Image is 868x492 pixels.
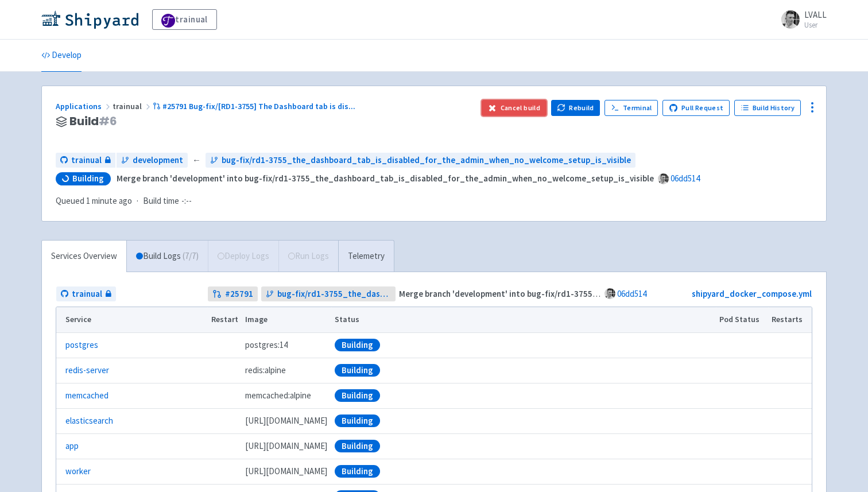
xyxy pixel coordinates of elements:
a: trainual [56,153,115,168]
span: LVALL [804,9,827,20]
span: trainual [72,288,102,301]
span: redis:alpine [245,364,286,377]
a: app [65,440,79,453]
span: [DOMAIN_NAME][URL] [245,414,327,428]
div: Building [335,339,380,351]
button: Cancel build [482,100,547,116]
span: memcached:alpine [245,389,311,402]
span: bug-fix/rd1-3755_the_dashboard_tab_is_disabled_for_the_admin_when_no_welcome_setup_is_visible [277,288,392,301]
small: User [804,21,827,29]
a: bug-fix/rd1-3755_the_dashboard_tab_is_disabled_for_the_admin_when_no_welcome_setup_is_visible [206,153,635,168]
a: trainual [152,9,217,30]
th: Image [242,307,331,332]
a: trainual [56,286,116,302]
img: Shipyard logo [41,10,138,29]
span: bug-fix/rd1-3755_the_dashboard_tab_is_disabled_for_the_admin_when_no_welcome_setup_is_visible [222,154,631,167]
a: Telemetry [338,241,394,272]
a: Terminal [604,100,658,116]
a: Pull Request [662,100,730,116]
button: Rebuild [551,100,600,116]
th: Service [56,307,207,332]
a: postgres [65,339,98,352]
span: Building [72,173,104,184]
a: elasticsearch [65,414,113,428]
span: Build time [143,195,179,208]
a: #25791 [208,286,258,302]
a: LVALL User [774,10,827,29]
th: Status [331,307,716,332]
span: #25791 Bug-fix/[RD1-3755] The Dashboard tab is dis ... [162,101,355,111]
a: Develop [41,40,82,72]
a: development [117,153,188,168]
div: Building [335,440,380,452]
span: ← [192,154,201,167]
span: [DOMAIN_NAME][URL] [245,465,327,478]
span: trainual [71,154,102,167]
span: [DOMAIN_NAME][URL] [245,440,327,453]
span: trainual [113,101,153,111]
a: 06dd514 [617,288,646,299]
span: Queued [56,195,132,206]
a: Build History [734,100,801,116]
span: development [133,154,183,167]
span: Build [69,115,117,128]
time: 1 minute ago [86,195,132,206]
span: ( 7 / 7 ) [183,250,199,263]
a: worker [65,465,91,478]
th: Restarts [768,307,812,332]
a: shipyard_docker_compose.yml [692,288,812,299]
a: Build Logs (7/7) [127,241,208,272]
span: postgres:14 [245,339,288,352]
div: · [56,195,199,208]
a: #25791 Bug-fix/[RD1-3755] The Dashboard tab is dis... [153,101,357,111]
a: 06dd514 [671,173,700,184]
a: Services Overview [42,241,126,272]
div: Building [335,414,380,427]
div: Building [335,465,380,478]
th: Restart [207,307,242,332]
strong: # 25791 [225,288,253,301]
a: Applications [56,101,113,111]
span: -:-- [181,195,192,208]
a: redis-server [65,364,109,377]
a: bug-fix/rd1-3755_the_dashboard_tab_is_disabled_for_the_admin_when_no_welcome_setup_is_visible [261,286,396,302]
a: memcached [65,389,108,402]
span: # 6 [99,113,117,129]
strong: Merge branch 'development' into bug-fix/rd1-3755_the_dashboard_tab_is_disabled_for_the_admin_when... [117,173,654,184]
div: Building [335,364,380,377]
th: Pod Status [716,307,768,332]
div: Building [335,389,380,402]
